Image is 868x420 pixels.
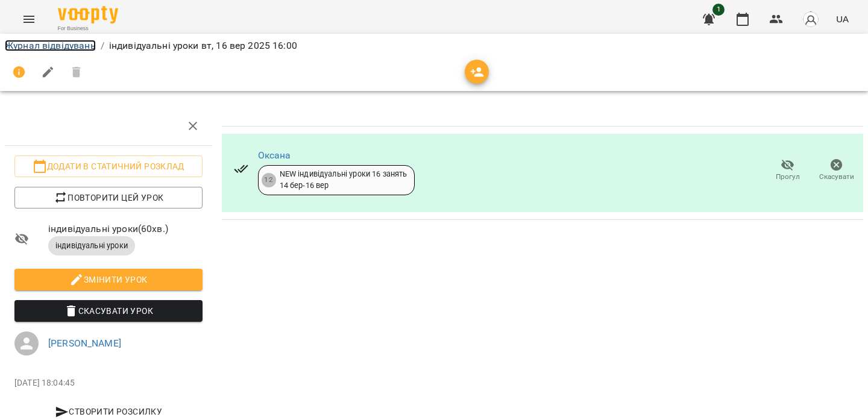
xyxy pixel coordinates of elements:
[58,6,118,24] img: Voopty Logo
[109,39,297,53] p: індивідуальні уроки вт, 16 вер 2025 16:00
[101,39,104,53] li: /
[24,272,193,287] span: Змінити урок
[48,337,121,349] a: [PERSON_NAME]
[58,25,118,33] span: For Business
[14,5,43,34] button: Menu
[48,222,203,236] span: індивідуальні уроки ( 60 хв. )
[48,240,135,251] span: індивідуальні уроки
[14,269,203,290] button: Змінити урок
[19,404,198,419] span: Створити розсилку
[24,159,193,174] span: Додати в статичний розклад
[819,172,854,182] span: Скасувати
[258,149,291,161] a: Оксана
[14,155,203,177] button: Додати в статичний розклад
[776,172,800,182] span: Прогул
[763,154,812,187] button: Прогул
[14,377,203,389] p: [DATE] 18:04:45
[5,39,863,53] nav: breadcrumb
[812,154,861,187] button: Скасувати
[262,173,276,187] div: 12
[712,4,725,16] span: 1
[802,11,819,28] img: avatar_s.png
[280,169,407,191] div: NEW індивідуальні уроки 16 занять 14 бер - 16 вер
[14,187,203,208] button: Повторити цей урок
[831,8,854,30] button: UA
[24,304,193,318] span: Скасувати Урок
[836,13,849,25] span: UA
[24,190,193,205] span: Повторити цей урок
[14,300,203,322] button: Скасувати Урок
[5,40,96,51] a: Журнал відвідувань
